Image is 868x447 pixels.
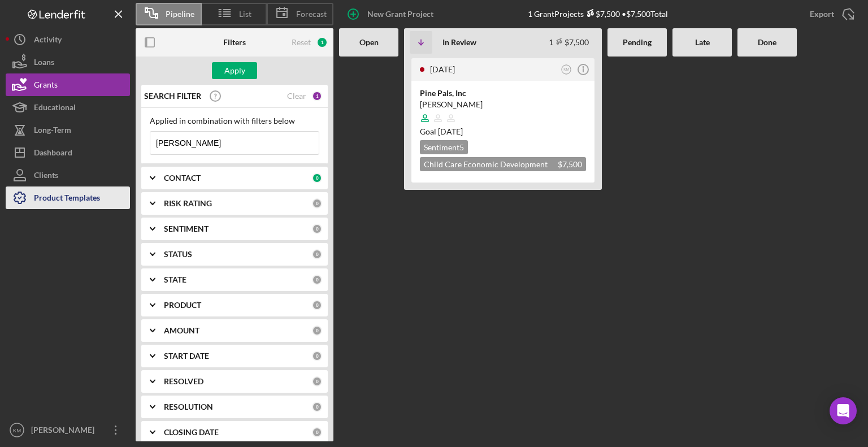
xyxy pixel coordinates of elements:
b: START DATE [164,351,209,361]
div: Grants [34,73,58,99]
b: STATUS [164,250,192,259]
div: 0 [312,275,322,285]
text: KM [563,67,569,71]
div: [PERSON_NAME] [28,419,102,444]
button: KM [559,62,574,77]
div: 0 [312,300,322,310]
b: AMOUNT [164,326,199,335]
b: Done [758,38,776,47]
button: Activity [6,28,130,51]
b: PRODUCT [164,301,201,310]
div: 1 $7,500 [549,37,589,47]
div: $7,500 [584,9,620,19]
div: Long-Term [34,119,71,144]
div: [PERSON_NAME] [420,99,586,110]
b: RESOLUTION [164,402,213,411]
div: Educational [34,96,76,121]
b: Open [359,38,379,47]
div: 0 [312,427,322,437]
button: Export [798,3,862,25]
span: Goal [420,127,463,136]
time: 11/13/2025 [438,127,463,136]
b: Late [695,38,710,47]
time: 2025-07-17 00:05 [430,64,455,74]
div: 0 [312,376,322,387]
div: 0 [312,173,322,183]
b: RISK RATING [164,199,212,208]
div: 0 [312,249,322,259]
text: KM [13,427,21,433]
button: Product Templates [6,186,130,209]
span: Forecast [296,10,327,19]
div: 0 [312,351,322,361]
div: New Grant Project [367,3,433,25]
b: Filters [223,38,246,47]
div: Product Templates [34,186,100,212]
div: 1 [316,37,328,48]
div: 0 [312,402,322,412]
div: Applied in combination with filters below [150,116,319,125]
div: 0 [312,326,322,336]
button: Grants [6,73,130,96]
b: SEARCH FILTER [144,92,201,101]
button: Educational [6,96,130,119]
span: Pipeline [166,10,194,19]
b: SENTIMENT [164,224,209,233]
span: $7,500 [558,159,582,169]
button: Clients [6,164,130,186]
div: Clients [34,164,58,189]
div: Child Care Economic Development Grant [420,157,586,171]
button: Apply [212,62,257,79]
div: Apply [224,62,245,79]
button: Long-Term [6,119,130,141]
div: Activity [34,28,62,54]
div: 1 [312,91,322,101]
div: 1 Grant Projects • $7,500 Total [528,9,668,19]
button: Loans [6,51,130,73]
div: Dashboard [34,141,72,167]
div: Export [810,3,834,25]
b: In Review [442,38,476,47]
b: Pending [623,38,652,47]
a: [DATE]KMPine Pals, Inc[PERSON_NAME]Goal [DATE]Sentiment5Child Care Economic Development Grant $7,500 [410,57,596,184]
div: Reset [292,38,311,47]
button: Dashboard [6,141,130,164]
b: CLOSING DATE [164,428,219,437]
b: STATE [164,275,186,284]
div: Sentiment 5 [420,140,468,154]
div: Loans [34,51,54,76]
b: CONTACT [164,173,201,183]
div: Open Intercom Messenger [830,397,857,424]
button: KM[PERSON_NAME] [6,419,130,441]
b: RESOLVED [164,377,203,386]
div: 0 [312,224,322,234]
span: List [239,10,251,19]
div: Clear [287,92,306,101]
div: 0 [312,198,322,209]
button: New Grant Project [339,3,445,25]
div: Pine Pals, Inc [420,88,586,99]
